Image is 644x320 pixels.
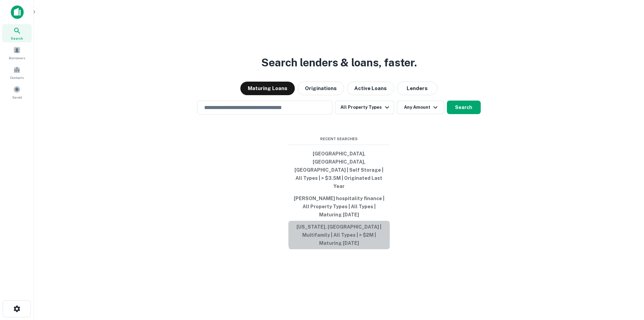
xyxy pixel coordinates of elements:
[610,266,644,298] iframe: Chat Widget
[288,136,390,142] span: Recent Searches
[397,82,437,95] button: Lenders
[2,24,32,42] a: Search
[2,44,32,62] a: Borrowers
[347,82,394,95] button: Active Loans
[447,101,481,114] button: Search
[288,221,390,249] button: [US_STATE], [GEOGRAPHIC_DATA] | Multifamily | All Types | > $2M | Maturing [DATE]
[12,94,22,100] span: Saved
[261,55,417,71] h3: Search lenders & loans, faster.
[297,82,344,95] button: Originations
[288,192,390,221] button: [PERSON_NAME] hospitality finance | All Property Types | All Types | Maturing [DATE]
[2,63,32,82] a: Contacts
[335,101,394,114] button: All Property Types
[2,83,32,101] a: Saved
[11,36,23,41] span: Search
[240,82,295,95] button: Maturing Loans
[10,75,24,80] span: Contacts
[9,55,25,61] span: Borrowers
[11,5,24,19] img: capitalize-icon.png
[288,148,390,192] button: [GEOGRAPHIC_DATA], [GEOGRAPHIC_DATA], [GEOGRAPHIC_DATA] | Self Storage | All Types | > $3.5M | Or...
[397,101,444,114] button: Any Amount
